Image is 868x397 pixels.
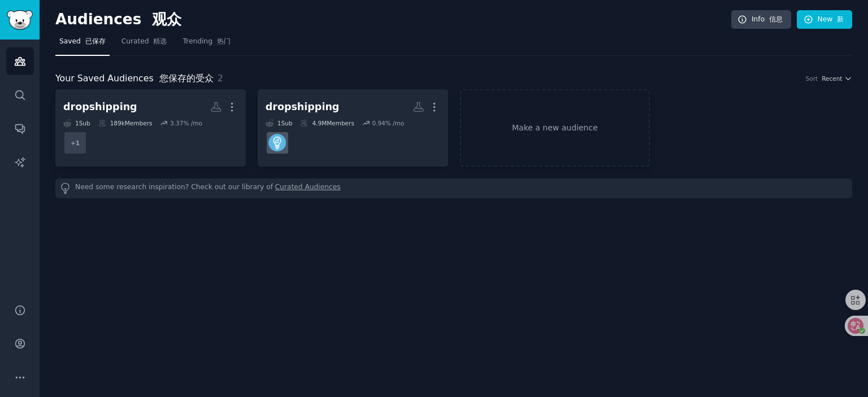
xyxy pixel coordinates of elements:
div: Sort [806,75,818,82]
div: Need some research inspiration? Check out our library of [55,178,852,198]
font: 您保存的受众 [159,73,214,84]
span: Your Saved Audiences [55,72,214,86]
div: 0.94 % /mo [372,119,404,127]
a: Saved 已保存 [55,33,110,56]
font: 新 [837,15,844,23]
a: Trending 热门 [179,33,234,56]
div: 4.9M Members [300,119,354,127]
font: 信息 [769,15,783,23]
div: 3.37 % /mo [170,119,202,127]
div: 1 Sub [63,119,90,127]
div: 189k Members [98,119,153,127]
font: 观众 [152,11,181,28]
span: 2 [218,73,223,84]
div: dropshipping [266,100,340,114]
a: Info 信息 [731,10,791,29]
span: Saved [59,37,106,47]
a: dropshipping1Sub4.9MMembers0.94% /moEntrepreneur [258,89,448,167]
a: New 新 [797,10,852,29]
img: Entrepreneur [268,134,286,151]
font: 已保存 [85,37,106,45]
a: Make a new audience [460,89,650,167]
font: 热门 [217,37,231,45]
div: 1 Sub [266,119,293,127]
h2: Audiences [55,11,731,29]
div: dropshipping [63,100,137,114]
span: Trending [183,37,230,47]
button: Recent [822,75,852,82]
span: Recent [822,75,842,82]
a: dropshipping1Sub189kMembers3.37% /mo+1 [55,89,246,167]
img: GummySearch logo [7,10,33,30]
div: + 1 [63,131,87,155]
a: Curated 精选 [118,33,171,56]
font: 精选 [153,37,167,45]
span: Curated [121,37,167,47]
a: Curated Audiences [275,182,341,194]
